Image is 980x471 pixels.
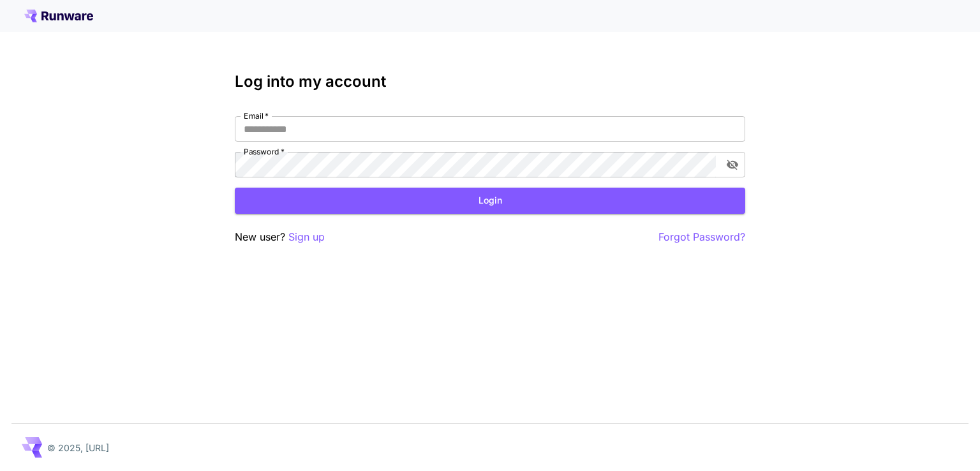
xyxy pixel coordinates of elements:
[244,110,269,121] label: Email
[235,73,745,91] h3: Log into my account
[235,229,325,245] p: New user?
[288,229,325,245] button: Sign up
[721,153,744,176] button: toggle password visibility
[47,441,109,454] p: © 2025, [URL]
[235,188,745,214] button: Login
[244,146,285,157] label: Password
[658,229,745,245] button: Forgot Password?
